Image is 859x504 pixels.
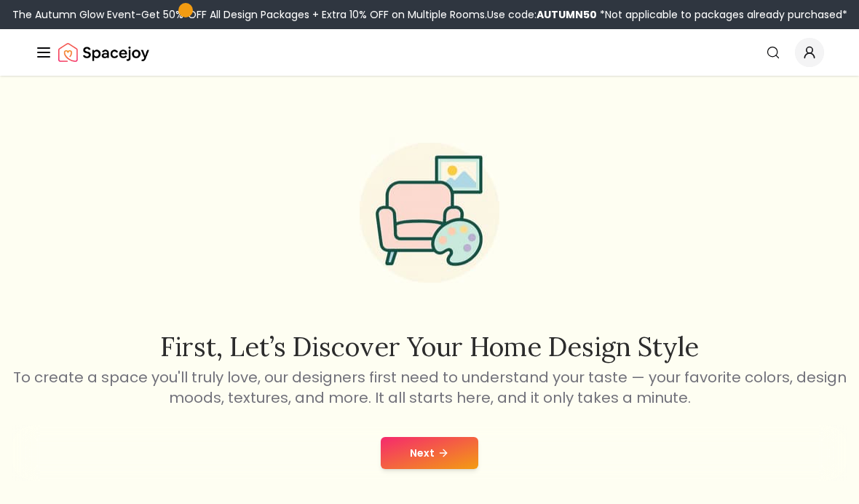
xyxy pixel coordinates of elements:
h2: First, let’s discover your home design style [12,332,847,361]
b: AUTUMN50 [537,7,597,22]
div: The Autumn Glow Event-Get 50% OFF All Design Packages + Extra 10% OFF on Multiple Rooms. [12,7,847,22]
span: *Not applicable to packages already purchased* [597,7,847,22]
button: Next [381,437,478,469]
span: Use code: [487,7,597,22]
img: Start Style Quiz Illustration [336,119,523,306]
p: To create a space you'll truly love, our designers first need to understand your taste — your fav... [12,367,847,408]
nav: Global [35,29,824,76]
img: Spacejoy Logo [58,38,149,67]
a: Spacejoy [58,38,149,67]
